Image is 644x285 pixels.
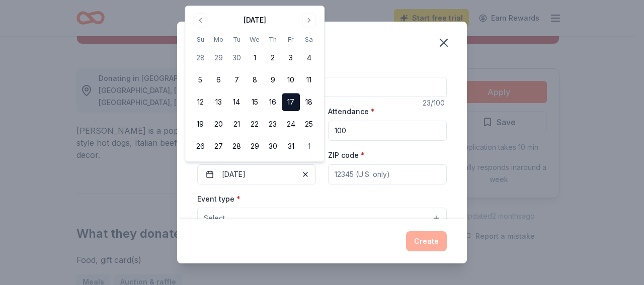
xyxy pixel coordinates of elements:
button: 26 [191,138,209,156]
input: 20 [328,121,447,141]
button: [DATE] [197,164,316,184]
label: ZIP code [328,150,365,160]
th: Tuesday [227,34,246,45]
button: 21 [227,116,246,134]
button: 17 [282,93,300,112]
button: 3 [282,49,300,67]
button: 31 [282,138,300,156]
button: 25 [300,116,318,134]
span: Select [204,212,225,224]
label: Event type [197,194,240,204]
button: 13 [209,93,227,112]
label: Attendance [328,107,375,117]
button: 1 [300,138,318,156]
th: Thursday [264,34,282,45]
button: 2 [264,49,282,67]
button: 9 [264,71,282,89]
button: 19 [191,116,209,134]
th: Monday [209,34,227,45]
th: Saturday [300,34,318,45]
button: 20 [209,116,227,134]
button: 29 [209,49,227,67]
button: Select [197,208,447,229]
button: 28 [191,49,209,67]
button: 6 [209,71,227,89]
button: 24 [282,116,300,134]
input: 12345 (U.S. only) [328,164,447,184]
button: 4 [300,49,318,67]
button: 5 [191,71,209,89]
button: 8 [246,71,264,89]
button: 18 [300,93,318,112]
th: Wednesday [246,34,264,45]
button: Go to next month [302,13,316,27]
button: 30 [227,49,246,67]
div: 23 /100 [423,97,447,109]
div: [DATE] [244,14,266,26]
button: 10 [282,71,300,89]
button: 15 [246,93,264,112]
button: 30 [264,138,282,156]
button: 12 [191,93,209,112]
button: 16 [264,93,282,112]
button: 14 [227,93,246,112]
button: 11 [300,71,318,89]
button: 29 [246,138,264,156]
button: 1 [246,49,264,67]
button: 27 [209,138,227,156]
button: Go to previous month [193,13,207,27]
button: 28 [227,138,246,156]
button: 22 [246,116,264,134]
button: 23 [264,116,282,134]
button: 7 [227,71,246,89]
th: Friday [282,34,300,45]
th: Sunday [191,34,209,45]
